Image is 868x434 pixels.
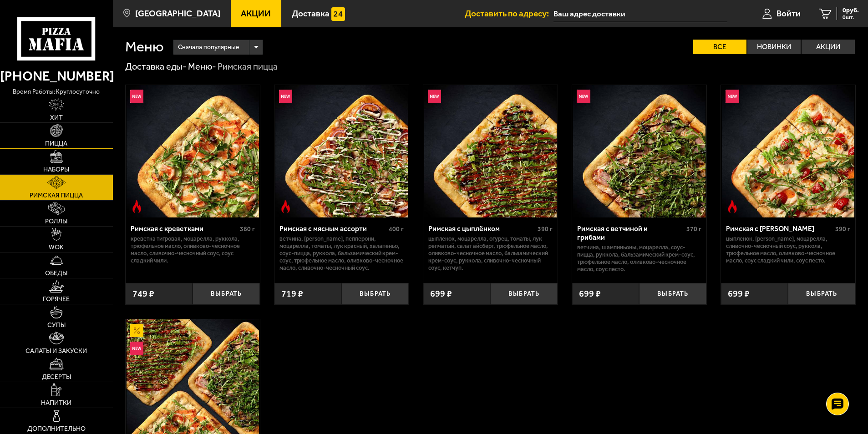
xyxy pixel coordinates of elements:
[423,85,558,217] a: НовинкаРимская с цыплёнком
[331,7,345,21] img: 15daf4d41897b9f0e9f617042186c801.svg
[726,235,850,264] p: цыпленок, [PERSON_NAME], моцарелла, сливочно-чесночный соус, руккола, трюфельное масло, оливково-...
[30,192,83,199] span: Римская пицца
[41,400,71,406] span: Напитки
[341,283,409,305] button: Выбрать
[43,296,70,303] span: Горячее
[577,224,684,242] div: Римская с ветчиной и грибами
[127,85,259,217] img: Римская с креветками
[788,283,855,305] button: Выбрать
[577,90,590,103] img: Новинка
[130,200,144,213] img: Острое блюдо
[292,9,330,18] span: Доставка
[281,289,303,298] span: 719 ₽
[45,141,67,147] span: Пицца
[279,200,293,213] img: Острое блюдо
[240,225,255,233] span: 360 г
[573,85,706,217] img: Римская с ветчиной и грибами
[553,5,727,22] input: Ваш адрес доставки
[428,90,442,103] img: Новинка
[279,90,293,103] img: Новинка
[693,40,746,54] label: Все
[726,90,739,103] img: Новинка
[686,225,701,233] span: 370 г
[241,9,271,18] span: Акции
[726,200,739,213] img: Острое блюдо
[538,225,553,233] span: 390 г
[389,225,404,233] span: 400 г
[27,426,86,432] span: Дополнительно
[465,9,553,18] span: Доставить по адресу:
[125,61,187,72] a: Доставка еды-
[125,40,164,54] h1: Меню
[49,244,64,251] span: WOK
[843,7,859,14] span: 0 руб.
[131,235,255,264] p: креветка тигровая, моцарелла, руккола, трюфельное масло, оливково-чесночное масло, сливочно-чесно...
[130,324,144,338] img: Акционный
[577,244,701,273] p: ветчина, шампиньоны, моцарелла, соус-пицца, руккола, бальзамический крем-соус, трюфельное масло, ...
[274,85,409,217] a: НовинкаОстрое блюдоРимская с мясным ассорти
[193,283,260,305] button: Выбрать
[279,224,386,233] div: Римская с мясным ассорти
[777,9,801,18] span: Войти
[50,115,63,121] span: Хит
[275,85,408,217] img: Римская с мясным ассорти
[218,61,278,73] div: Римская пицца
[579,289,601,298] span: 699 ₽
[843,15,859,20] span: 0 шт.
[430,289,452,298] span: 699 ₽
[25,348,87,354] span: Салаты и закуски
[428,224,535,233] div: Римская с цыплёнком
[130,342,144,355] img: Новинка
[722,85,854,217] img: Римская с томатами черри
[43,167,69,173] span: Наборы
[47,322,66,328] span: Супы
[639,283,706,305] button: Выбрать
[188,61,216,72] a: Меню-
[726,224,833,233] div: Римская с [PERSON_NAME]
[131,224,238,233] div: Римская с креветками
[424,85,557,217] img: Римская с цыплёнком
[45,270,67,277] span: Обеды
[126,85,260,217] a: НовинкаОстрое блюдоРимская с креветками
[130,90,144,103] img: Новинка
[135,9,220,18] span: [GEOGRAPHIC_DATA]
[42,374,71,380] span: Десерты
[728,289,750,298] span: 699 ₽
[835,225,850,233] span: 390 г
[132,289,154,298] span: 749 ₽
[428,235,553,271] p: цыпленок, моцарелла, огурец, томаты, лук репчатый, салат айсберг, трюфельное масло, оливково-чесн...
[572,85,706,217] a: НовинкаРимская с ветчиной и грибами
[45,218,67,225] span: Роллы
[802,40,855,54] label: Акции
[279,235,404,271] p: ветчина, [PERSON_NAME], пепперони, моцарелла, томаты, лук красный, халапеньо, соус-пицца, руккола...
[178,39,239,56] span: Сначала популярные
[721,85,855,217] a: НовинкаОстрое блюдоРимская с томатами черри
[490,283,558,305] button: Выбрать
[747,40,801,54] label: Новинки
